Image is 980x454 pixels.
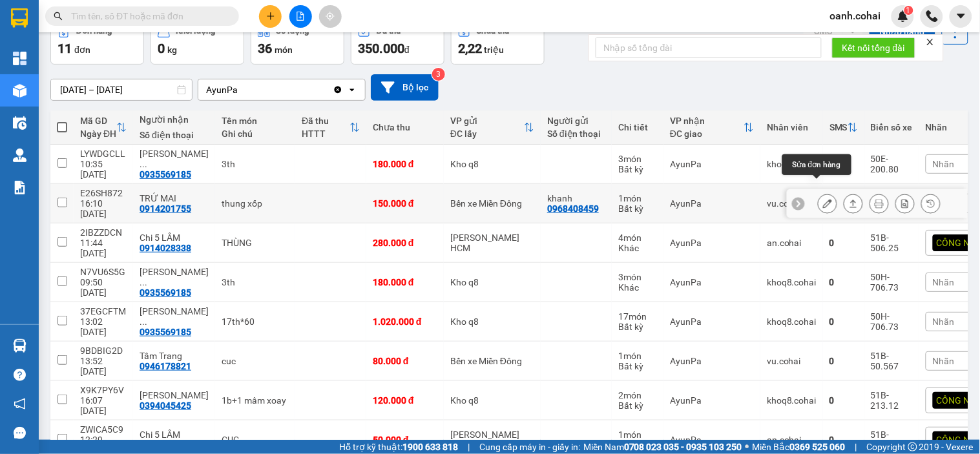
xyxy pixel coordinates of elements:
[140,327,191,337] div: 0935569185
[767,356,817,366] div: vu.cohai
[140,169,191,180] div: 0935569185
[479,440,580,454] span: Cung cấp máy in - giấy in:
[80,198,127,219] div: 16:10 [DATE]
[57,41,72,56] span: 11
[80,385,127,395] div: X9K7PY6V
[80,188,127,198] div: E26SH872
[326,12,335,21] span: aim
[140,149,209,169] div: Cúc Hay Phong CX
[829,356,858,366] div: 0
[358,41,404,56] span: 350.000
[767,159,817,169] div: khoq8.cohai
[140,159,147,169] span: ...
[670,129,744,139] div: ĐC giao
[140,440,191,450] div: 0914028338
[140,390,209,400] div: Văn Dung
[80,159,127,180] div: 10:35 [DATE]
[618,322,657,332] div: Bất kỳ
[54,12,63,21] span: search
[897,10,909,22] img: icon-new-feature
[80,424,127,435] div: ZWICA5C9
[670,356,754,366] div: AyunPa
[140,361,191,371] div: 0946178821
[670,316,754,327] div: AyunPa
[13,52,26,65] img: dashboard-icon
[140,267,209,287] div: Cúc Hay Phong CX
[829,316,858,327] div: 0
[767,238,817,248] div: an.cohai
[484,45,504,55] span: triệu
[80,129,116,139] div: Ngày ĐH
[663,110,760,145] th: Toggle SortBy
[596,37,822,58] input: Nhập số tổng đài
[222,238,289,248] div: THÙNG
[618,282,657,293] div: Khác
[767,122,817,132] div: Nhân viên
[926,10,938,22] img: phone-icon
[547,203,599,214] div: 0968408459
[468,440,470,454] span: |
[871,351,913,371] div: 51B-50.567
[275,45,293,55] span: món
[11,8,28,28] img: logo-vxr
[140,130,209,140] div: Số điện thoại
[222,356,289,366] div: cuc
[296,12,305,21] span: file-add
[547,193,605,203] div: khanh
[289,5,312,28] button: file-add
[829,238,858,248] div: 0
[829,395,858,406] div: 0
[80,238,127,258] div: 11:44 [DATE]
[844,194,863,213] div: Giao hàng
[547,116,605,126] div: Người gửi
[618,390,657,400] div: 2 món
[618,122,657,132] div: Chi tiết
[767,395,817,406] div: khoq8.cohai
[50,18,144,65] button: Đơn hàng11đơn
[80,346,127,356] div: 9BDBIG2D
[14,369,26,381] span: question-circle
[782,154,851,175] div: Sửa đơn hàng
[871,429,913,450] div: 51B-506.25
[450,429,534,450] div: [PERSON_NAME] HCM
[670,277,754,287] div: AyunPa
[222,277,289,287] div: 3th
[842,41,905,55] span: Kết nối tổng đài
[767,316,817,327] div: khoq8.cohai
[206,83,238,96] div: AyunPa
[140,277,147,287] span: ...
[13,84,26,98] img: warehouse-icon
[80,395,127,416] div: 16:07 [DATE]
[906,6,911,15] span: 1
[871,154,913,174] div: 50E-200.80
[624,442,742,452] strong: 0708 023 035 - 0935 103 250
[80,227,127,238] div: 2IBZZDCN
[855,440,857,454] span: |
[547,129,605,139] div: Số điện thoại
[823,110,864,145] th: Toggle SortBy
[80,267,127,277] div: N7VU6S5G
[222,116,289,126] div: Tên món
[373,277,437,287] div: 180.000 đ
[222,198,289,209] div: thung xốp
[618,232,657,243] div: 4 món
[333,85,343,95] svg: Clear value
[753,440,846,454] span: Miền Bắc
[444,110,541,145] th: Toggle SortBy
[820,8,891,24] span: oanh.cohai
[140,306,209,327] div: Cúc Hay Phong CX
[767,435,817,445] div: an.cohai
[222,129,289,139] div: Ghi chú
[767,198,817,209] div: vu.cohai
[908,442,917,451] span: copyright
[450,277,534,287] div: Kho q8
[926,37,935,46] span: close
[450,316,534,327] div: Kho q8
[222,316,289,327] div: 17th*60
[955,10,967,22] span: caret-down
[451,18,545,65] button: Chưa thu2,22 triệu
[339,440,458,454] span: Hỗ trợ kỹ thuật:
[618,203,657,214] div: Bất kỳ
[450,232,534,253] div: [PERSON_NAME] HCM
[302,116,349,126] div: Đã thu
